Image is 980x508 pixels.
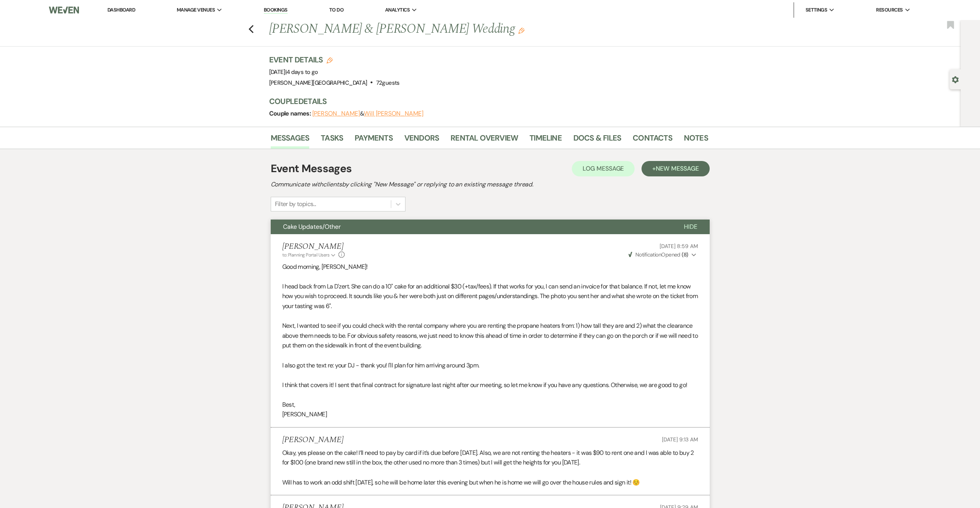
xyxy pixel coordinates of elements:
[283,223,341,231] span: Cake Updates/Other
[660,243,698,250] span: [DATE] 8:59 AM
[269,79,367,87] span: [PERSON_NAME][GEOGRAPHIC_DATA]
[662,436,698,443] span: [DATE] 9:13 AM
[271,161,352,177] h1: Event Messages
[269,20,614,39] h1: [PERSON_NAME] & [PERSON_NAME] Wedding
[282,321,698,350] p: Next, I wanted to see if you could check with the rental company where you are renting the propan...
[529,132,562,149] a: Timeline
[282,262,698,272] p: Good morning, [PERSON_NAME]!
[282,400,698,410] p: Best,
[282,360,698,371] p: I also got the text re: your DJ - thank you! I'll plan for him arriving around 3pm.
[282,380,698,390] p: I think that covers it! I sent that final contract for signature last night after our meeting, so...
[573,132,621,149] a: Docs & Files
[684,132,708,149] a: Notes
[269,54,400,65] h3: Event Details
[656,164,699,173] span: New Message
[269,96,700,107] h3: Couple Details
[282,251,337,258] button: to: Planning Portal Users
[49,2,79,18] img: Weven Logo
[329,7,343,13] a: To Do
[404,132,439,149] a: Vendors
[635,251,661,258] span: Notification
[321,132,343,149] a: Tasks
[282,435,343,445] h5: [PERSON_NAME]
[282,252,330,258] span: to: Planning Portal Users
[451,132,518,149] a: Rental Overview
[312,111,360,117] button: [PERSON_NAME]
[269,109,312,117] span: Couple names:
[627,251,698,259] button: NotificationOpened (8)
[385,6,410,14] span: Analytics
[364,111,424,117] button: Will [PERSON_NAME]
[107,7,135,13] a: Dashboard
[271,220,672,234] button: Cake Updates/Other
[264,7,288,14] a: Bookings
[672,220,710,234] button: Hide
[282,282,698,311] p: I head back from La D'zert. She can do a 10" cake for an additional $30 (+tax/fees). If that work...
[285,68,318,76] span: |
[282,242,345,251] h5: [PERSON_NAME]
[269,68,318,76] span: [DATE]
[628,251,689,258] span: Opened
[376,79,400,87] span: 72 guests
[271,180,710,189] h2: Communicate with clients by clicking "New Message" or replying to an existing message thread.
[282,409,698,419] p: [PERSON_NAME]
[633,132,672,149] a: Contacts
[572,161,635,176] button: Log Message
[682,251,688,258] strong: ( 8 )
[355,132,393,149] a: Payments
[275,200,316,209] div: Filter by topics...
[806,6,828,14] span: Settings
[642,161,709,176] button: +New Message
[177,6,215,14] span: Manage Venues
[271,132,310,149] a: Messages
[684,223,697,231] span: Hide
[876,6,903,14] span: Resources
[952,75,959,83] button: Open lead details
[282,448,698,468] p: Okay, yes please on the cake! I’ll need to pay by card if it’s due before [DATE]. Also, we are no...
[286,68,318,76] span: 4 days to go
[282,478,698,488] p: Will has to work an odd shift [DATE], so he will be home later this evening but when he is home w...
[518,27,524,34] button: Edit
[312,110,424,117] span: &
[583,164,624,173] span: Log Message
